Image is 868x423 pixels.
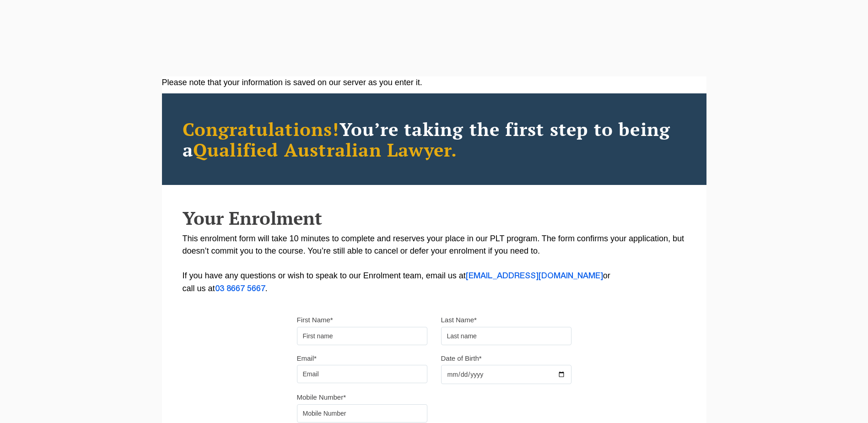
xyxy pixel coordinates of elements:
input: Last name [441,327,571,345]
a: [EMAIL_ADDRESS][DOMAIN_NAME] [466,272,603,280]
label: Date of Birth* [441,354,482,363]
label: Last Name* [441,315,477,325]
p: This enrolment form will take 10 minutes to complete and reserves your place in our PLT program. ... [183,233,686,295]
input: Mobile Number [297,404,427,423]
input: First name [297,327,427,345]
div: Please note that your information is saved on our server as you enter it. [162,76,706,89]
span: Congratulations! [183,117,340,141]
label: Mobile Number* [297,393,346,402]
span: Qualified Australian Lawyer. [193,137,458,162]
h2: You’re taking the first step to being a [183,119,686,160]
label: First Name* [297,315,333,325]
label: Email* [297,354,317,363]
a: 03 8667 5667 [215,285,265,293]
h2: Your Enrolment [183,208,686,228]
input: Email [297,365,427,383]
